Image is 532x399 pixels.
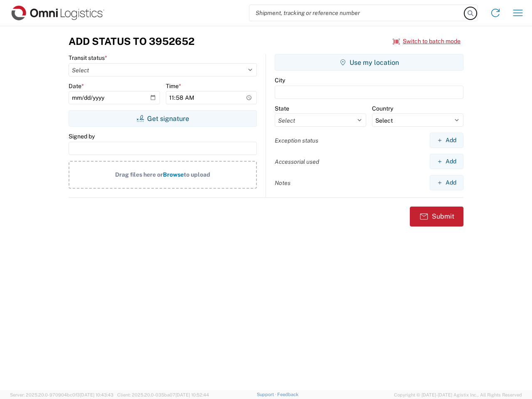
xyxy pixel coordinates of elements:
[430,133,463,148] button: Add
[275,105,289,112] label: State
[275,158,319,165] label: Accessorial used
[277,392,298,397] a: Feedback
[372,105,393,112] label: Country
[430,175,463,190] button: Add
[69,110,257,127] button: Get signature
[166,82,181,90] label: Time
[80,392,113,397] span: [DATE] 10:43:43
[69,35,195,47] h3: Add Status to 3952652
[249,5,465,21] input: Shipment, tracking or reference number
[257,392,278,397] a: Support
[393,34,461,48] button: Switch to batch mode
[430,154,463,169] button: Add
[184,171,210,178] span: to upload
[275,179,291,187] label: Notes
[275,54,463,71] button: Use my location
[69,133,95,140] label: Signed by
[163,171,184,178] span: Browse
[69,82,84,90] label: Date
[175,392,209,397] span: [DATE] 10:52:44
[275,137,318,144] label: Exception status
[410,207,463,227] button: Submit
[10,392,113,397] span: Server: 2025.20.0-970904bc0f3
[275,76,285,84] label: City
[115,171,163,178] span: Drag files here or
[394,391,522,399] span: Copyright © [DATE]-[DATE] Agistix Inc., All Rights Reserved
[69,54,107,62] label: Transit status
[117,392,209,397] span: Client: 2025.20.0-035ba07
